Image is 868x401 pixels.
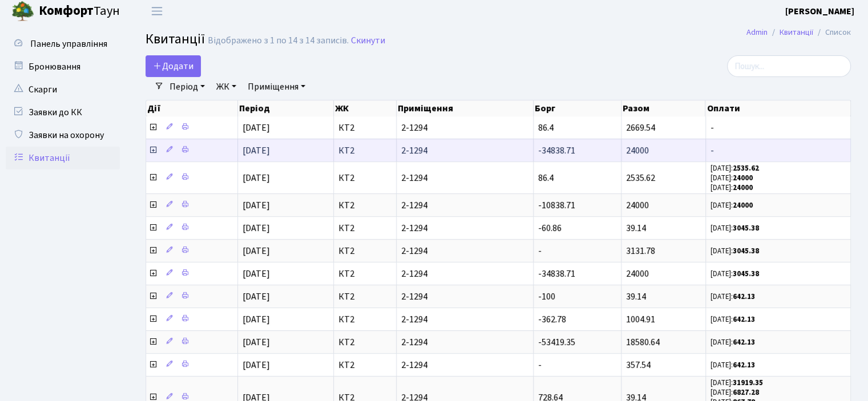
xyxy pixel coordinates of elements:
b: 642.13 [733,337,755,347]
input: Пошук... [727,55,851,77]
span: -100 [538,290,555,303]
small: [DATE]: [710,223,759,233]
small: [DATE]: [710,200,753,210]
span: -362.78 [538,313,566,326]
span: [DATE] [243,121,270,134]
a: Заявки до КК [6,101,120,124]
span: 24000 [626,268,649,280]
th: ЖК [334,100,397,116]
span: [DATE] [243,222,270,234]
small: [DATE]: [710,314,755,325]
span: КТ2 [338,173,391,183]
th: Разом [621,100,705,116]
small: [DATE]: [710,163,759,173]
li: Список [813,26,851,39]
small: [DATE]: [710,337,755,347]
small: [DATE]: [710,387,759,398]
b: 24000 [733,200,753,210]
b: 642.13 [733,314,755,325]
span: КТ2 [338,269,391,278]
b: 31919.35 [733,378,763,388]
b: 3045.38 [733,269,759,279]
b: 3045.38 [733,223,759,233]
a: Бронювання [6,55,120,78]
span: 18580.64 [626,336,660,349]
span: 1004.91 [626,313,655,326]
span: Додати [153,60,193,72]
span: -34838.71 [538,268,575,280]
a: Скарги [6,78,120,101]
span: 39.14 [626,222,646,234]
b: 24000 [733,173,753,183]
span: КТ2 [338,361,391,370]
span: - [538,359,542,371]
small: [DATE]: [710,183,753,193]
small: [DATE]: [710,291,755,302]
b: 24000 [733,183,753,193]
nav: breadcrumb [729,21,868,44]
span: 86.4 [538,121,554,134]
span: КТ2 [338,315,391,324]
a: Admin [746,26,768,38]
span: 24000 [626,199,649,212]
span: [DATE] [243,313,270,326]
a: Заявки на охорону [6,124,120,147]
small: [DATE]: [710,360,755,370]
span: [DATE] [243,290,270,303]
span: 2-1294 [401,361,528,370]
th: Приміщення [397,100,534,116]
span: -53419.35 [538,336,575,349]
b: 6827.28 [733,387,759,398]
span: КТ2 [338,146,391,155]
span: - [710,123,846,132]
span: 3131.78 [626,245,655,257]
a: Скинути [351,35,385,46]
span: КТ2 [338,123,391,132]
span: КТ2 [338,224,391,233]
span: 2535.62 [626,172,655,184]
span: 357.54 [626,359,651,371]
span: [DATE] [243,268,270,280]
span: Таун [39,2,120,21]
th: Дії [146,100,238,116]
th: Період [238,100,334,116]
b: [PERSON_NAME] [785,5,854,18]
small: [DATE]: [710,246,759,256]
span: 2-1294 [401,315,528,324]
a: Квитанції [780,26,813,38]
a: Додати [146,55,201,77]
span: Панель управління [30,38,107,50]
b: 3045.38 [733,246,759,256]
b: Комфорт [39,2,94,20]
span: 2-1294 [401,292,528,301]
span: Квитанції [146,29,205,49]
th: Борг [534,100,622,116]
span: 2-1294 [401,224,528,233]
span: 39.14 [626,290,646,303]
a: Панель управління [6,33,120,55]
small: [DATE]: [710,378,763,388]
span: КТ2 [338,246,391,256]
span: [DATE] [243,172,270,184]
span: КТ2 [338,201,391,210]
b: 2535.62 [733,163,759,173]
b: 642.13 [733,291,755,302]
span: 2669.54 [626,121,655,134]
span: 2-1294 [401,338,528,347]
span: [DATE] [243,144,270,157]
span: 2-1294 [401,123,528,132]
button: Переключити навігацію [143,2,171,21]
span: [DATE] [243,245,270,257]
span: 2-1294 [401,201,528,210]
span: 2-1294 [401,269,528,278]
span: 86.4 [538,172,554,184]
span: КТ2 [338,338,391,347]
span: - [710,146,846,155]
small: [DATE]: [710,173,753,183]
a: Приміщення [243,77,310,96]
span: - [538,245,542,257]
span: 2-1294 [401,173,528,183]
span: -10838.71 [538,199,575,212]
span: [DATE] [243,336,270,349]
small: [DATE]: [710,269,759,279]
